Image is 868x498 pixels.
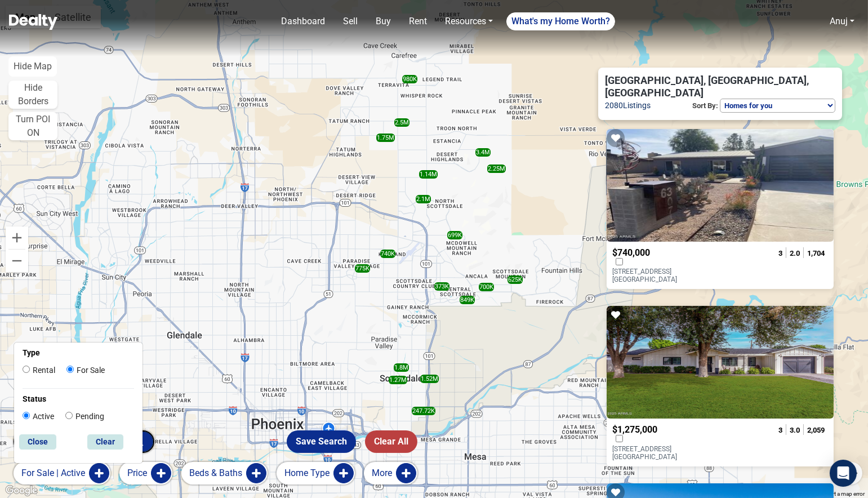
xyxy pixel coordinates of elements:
[412,407,435,415] div: 247.72K
[790,249,800,257] span: 2.0
[23,393,134,405] p: Status
[287,430,356,453] button: Save Search
[440,10,497,33] a: Resources
[447,231,462,239] div: 699K
[23,347,134,359] p: Type
[434,282,449,291] div: 373K
[790,426,800,434] span: 3.0
[6,226,28,249] button: Zoom in
[612,424,657,435] span: $1,275,000
[487,164,506,173] div: 2.25M
[404,10,431,33] a: Rent
[8,56,57,77] button: Hide Map
[14,462,110,484] button: for sale | active
[419,170,438,179] div: 1.14M
[181,462,268,484] button: Beds & Baths
[66,366,74,373] input: For Sale
[506,12,615,30] a: What's my Home Worth?
[479,283,494,291] div: 700K
[6,250,28,272] button: Zoom out
[778,426,782,434] span: 3
[23,366,30,373] input: Rental
[460,296,475,304] div: 849K
[394,363,409,372] div: 1.8M
[508,275,523,284] div: 625K
[475,148,491,157] div: 3.4M
[371,10,395,33] a: Buy
[8,81,57,109] button: Hide Borders
[87,434,124,450] button: Clear
[830,460,857,487] div: Open Intercom Messenger
[807,249,825,257] span: 1,704
[612,268,703,283] p: [STREET_ADDRESS] [GEOGRAPHIC_DATA]
[66,364,105,376] label: For Sale
[277,462,355,484] button: Home Type
[339,10,362,33] a: Sell
[9,14,57,30] img: Dealty - Buy, Sell & Rent Homes
[23,412,30,419] input: Active
[380,250,395,258] div: 740K
[691,99,720,113] p: Sort By:
[416,195,431,203] div: 2.1M
[825,10,859,33] a: Anuj
[389,376,407,384] div: 1.27M
[612,445,703,461] p: [STREET_ADDRESS] [GEOGRAPHIC_DATA]
[376,134,395,142] div: 1.75M
[364,462,417,484] button: More
[19,434,57,450] button: Close
[119,462,172,484] button: Price
[6,464,39,498] iframe: BigID CMP Widget
[365,430,417,453] button: Clear All
[277,10,330,33] a: Dashboard
[605,74,822,99] span: [GEOGRAPHIC_DATA], [GEOGRAPHIC_DATA], [GEOGRAPHIC_DATA]
[605,99,651,113] span: 2080 Listings
[8,112,57,140] button: Turn POI ON
[23,411,54,423] label: Active
[778,249,782,257] span: 3
[402,75,417,83] div: 980K
[394,118,409,127] div: 2.5M
[612,258,626,265] label: Compare
[23,364,55,376] label: Rental
[612,247,650,258] span: $740,000
[420,375,439,383] div: 1.52M
[807,426,825,434] span: 2,059
[830,16,848,26] a: Anuj
[65,412,73,419] input: Pending
[65,411,104,423] label: Pending
[612,435,626,442] label: Compare
[355,264,370,273] div: 775K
